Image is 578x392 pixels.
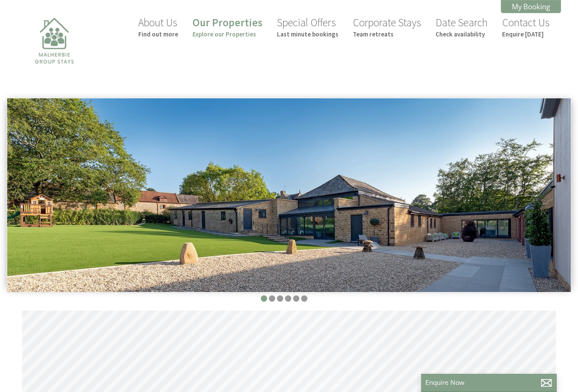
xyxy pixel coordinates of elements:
p: Enquire Now [425,378,553,387]
a: Date SearchCheck availability [436,16,488,38]
small: Team retreats [353,30,421,38]
small: Last minute bookings [277,30,338,38]
a: Our PropertiesExplore our Properties [193,16,262,38]
small: Check availability [436,30,488,38]
small: Enquire [DATE] [502,30,550,38]
img: Malherbie Group Stays [12,12,97,97]
a: Special OffersLast minute bookings [277,16,338,38]
a: About UsFind out more [138,16,178,38]
a: Contact UsEnquire [DATE] [502,16,550,38]
small: Find out more [138,30,178,38]
a: Corporate StaysTeam retreats [353,16,421,38]
small: Explore our Properties [193,30,262,38]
